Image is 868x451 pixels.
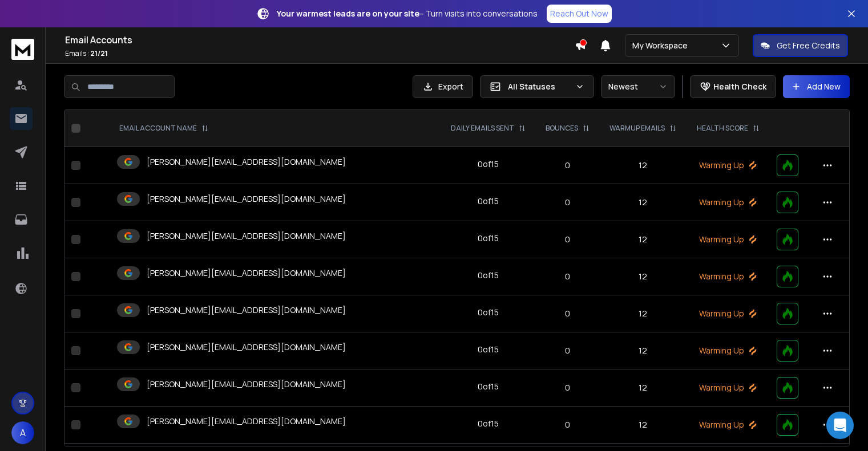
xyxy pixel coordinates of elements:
p: Reach Out Now [550,8,608,19]
button: A [11,421,34,444]
p: Warming Up [693,271,762,282]
p: 0 [543,308,593,319]
p: Get Free Credits [777,40,840,51]
button: Export [413,75,473,98]
button: Health Check [690,75,776,98]
button: Add New [783,75,850,98]
p: [PERSON_NAME][EMAIL_ADDRESS][DOMAIN_NAME] [147,230,346,242]
p: 0 [543,197,593,208]
p: 0 [543,271,593,282]
td: 12 [600,407,687,444]
div: 0 of 15 [478,418,499,429]
p: DAILY EMAILS SENT [451,124,514,133]
p: [PERSON_NAME][EMAIL_ADDRESS][DOMAIN_NAME] [147,304,346,316]
button: Get Free Credits [753,34,848,57]
p: Warming Up [693,234,762,245]
p: 0 [543,419,593,430]
img: logo [11,39,34,60]
div: 0 of 15 [478,381,499,392]
div: 0 of 15 [478,196,499,207]
p: [PERSON_NAME][EMAIL_ADDRESS][DOMAIN_NAME] [147,416,346,427]
td: 12 [600,369,687,407]
div: 0 of 15 [478,270,499,281]
p: Warming Up [693,197,762,208]
div: 0 of 15 [478,307,499,318]
td: 12 [600,184,687,221]
p: – Turn visits into conversations [277,8,538,19]
span: 21 / 21 [90,48,108,58]
td: 12 [600,221,687,258]
p: [PERSON_NAME][EMAIL_ADDRESS][DOMAIN_NAME] [147,156,346,168]
p: HEALTH SCORE [697,124,748,133]
p: [PERSON_NAME][EMAIL_ADDRESS][DOMAIN_NAME] [147,379,346,390]
div: EMAIL ACCOUNT NAME [119,124,208,133]
p: Health Check [713,81,766,92]
h1: Email Accounts [65,33,575,47]
p: Warming Up [693,160,762,171]
p: All Statuses [508,81,571,92]
p: 0 [543,382,593,393]
strong: Your warmest leads are on your site [277,8,419,19]
td: 12 [600,147,687,184]
p: My Workspace [632,40,692,51]
button: Newest [601,75,675,98]
td: 12 [600,258,687,295]
p: 0 [543,234,593,245]
td: 12 [600,332,687,369]
p: 0 [543,160,593,171]
div: Open Intercom Messenger [826,412,854,439]
p: BOUNCES [546,124,578,133]
td: 12 [600,295,687,332]
p: Warming Up [693,419,762,430]
p: WARMUP EMAILS [609,124,665,133]
p: Warming Up [693,382,762,393]
p: [PERSON_NAME][EMAIL_ADDRESS][DOMAIN_NAME] [147,342,346,353]
div: 0 of 15 [478,344,499,355]
div: 0 of 15 [478,233,499,244]
p: Warming Up [693,308,762,319]
p: 0 [543,345,593,356]
p: Emails : [65,49,575,58]
a: Reach Out Now [547,5,612,23]
p: [PERSON_NAME][EMAIL_ADDRESS][DOMAIN_NAME] [147,267,346,279]
p: Warming Up [693,345,762,356]
p: [PERSON_NAME][EMAIL_ADDRESS][DOMAIN_NAME] [147,193,346,205]
div: 0 of 15 [478,159,499,170]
